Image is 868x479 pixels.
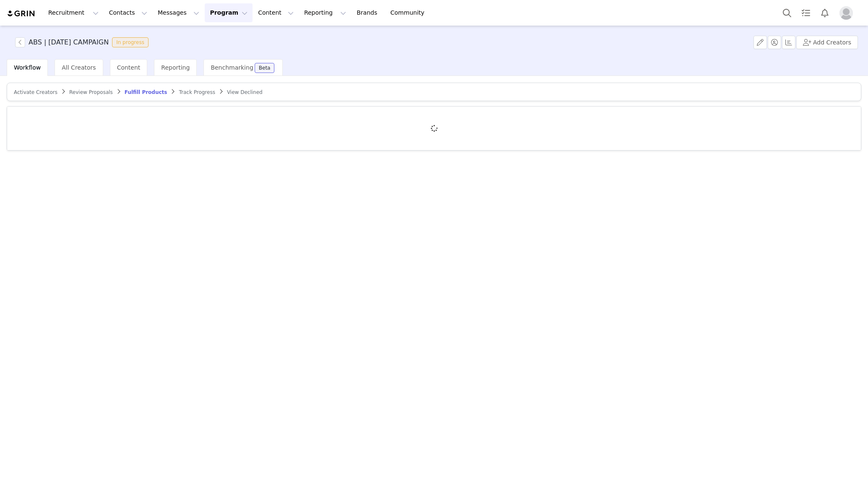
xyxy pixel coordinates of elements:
[839,6,853,20] img: placeholder-profile.jpg
[7,10,36,18] img: grin logo
[43,3,104,22] button: Recruitment
[259,65,271,70] div: Beta
[29,37,109,47] h3: ABS | [DATE] CAMPAIGN
[104,3,152,22] button: Contacts
[816,3,834,22] button: Notifications
[62,64,96,71] span: All Creators
[352,3,385,22] a: Brands
[14,89,57,95] span: Activate Creators
[179,89,215,95] span: Track Progress
[386,3,433,22] a: Community
[211,64,253,71] span: Benchmarking
[227,89,263,95] span: View Declined
[299,3,351,22] button: Reporting
[797,3,815,22] a: Tasks
[117,64,141,71] span: Content
[112,37,149,47] span: In progress
[15,37,152,47] span: [object Object]
[153,3,204,22] button: Messages
[253,3,299,22] button: Content
[778,3,796,22] button: Search
[69,89,113,95] span: Review Proposals
[796,36,858,49] button: Add Creators
[834,6,861,20] button: Profile
[161,64,190,71] span: Reporting
[125,89,167,95] span: Fulfill Products
[205,3,253,22] button: Program
[14,64,41,71] span: Workflow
